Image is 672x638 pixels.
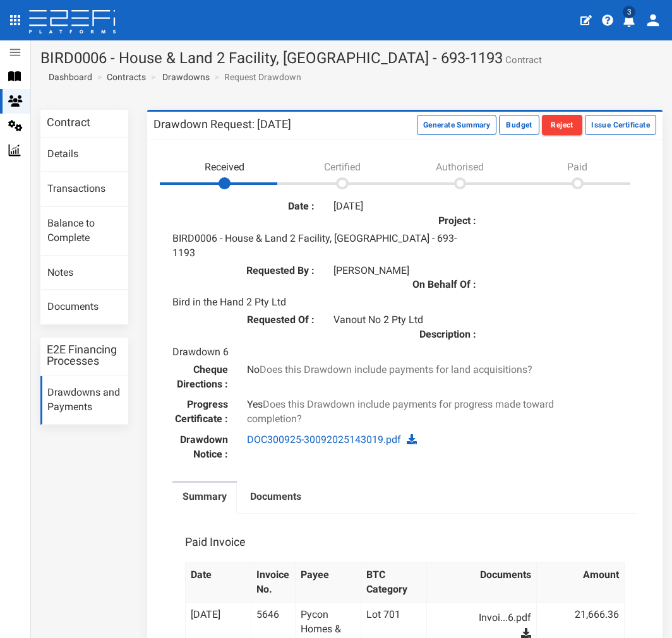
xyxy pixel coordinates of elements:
[585,118,656,130] a: Issue Certificate
[567,161,587,173] span: Paid
[212,71,301,83] li: Request Drawdown
[324,313,647,328] div: Vanout No 2 Pty Ltd
[295,563,361,603] th: Payee
[47,344,122,367] h3: E2E Financing Processes
[251,563,295,603] th: Invoice No.
[247,434,401,446] a: DOC300925-30092025143019.pdf
[163,295,486,310] div: Bird in the Hand 2 Pty Ltd
[47,117,90,128] h3: Contract
[163,199,324,214] label: Date :
[361,563,427,603] th: BTC Category
[503,56,542,65] small: Contract
[237,398,573,427] div: Yes
[324,264,647,278] div: [PERSON_NAME]
[585,115,656,135] button: Issue Certificate
[417,115,496,135] button: Generate Summary
[40,256,128,290] a: Notes
[247,398,554,425] span: Does this Drawdown include payments for progress made toward completion?
[40,138,128,172] a: Details
[153,398,237,427] label: Progress Certificate :
[40,172,128,206] a: Transactions
[153,433,237,462] label: Drawdown Notice :
[324,278,485,292] label: On Behalf Of :
[44,71,92,83] a: Dashboard
[499,115,539,135] button: Budget
[172,483,237,514] a: Summary
[153,363,237,392] label: Cheque Directions :
[186,563,251,603] th: Date
[107,71,146,83] a: Contracts
[427,563,537,603] th: Documents
[237,363,573,377] div: No
[183,490,227,504] label: Summary
[185,536,246,548] h3: Paid Invoice
[445,608,531,628] a: Invoi...6.pdf
[536,563,624,603] th: Amount
[499,118,542,130] a: Budget
[44,72,92,82] span: Dashboard
[163,345,486,360] div: Drawdown 6
[40,376,128,425] a: Drawdowns and Payments
[240,483,311,514] a: Documents
[542,115,582,135] button: Reject
[250,490,301,504] label: Documents
[163,264,324,278] label: Requested By :
[324,214,485,228] label: Project :
[153,119,291,130] h3: Drawdown Request: [DATE]
[436,161,484,173] span: Authorised
[260,363,532,375] span: Does this Drawdown include payments for land acquisitions?
[40,290,128,324] a: Documents
[40,207,128,256] a: Balance to Complete
[163,313,324,328] label: Requested Of :
[163,232,486,261] div: BIRD0006 - House & Land 2 Facility, [GEOGRAPHIC_DATA] - 693-1193
[162,71,210,83] a: Drawdowns
[324,199,647,214] div: [DATE]
[40,50,663,66] h1: BIRD0006 - House & Land 2 Facility, [GEOGRAPHIC_DATA] - 693-1193
[324,161,361,173] span: Certified
[205,161,244,173] span: Received
[324,328,485,342] label: Description :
